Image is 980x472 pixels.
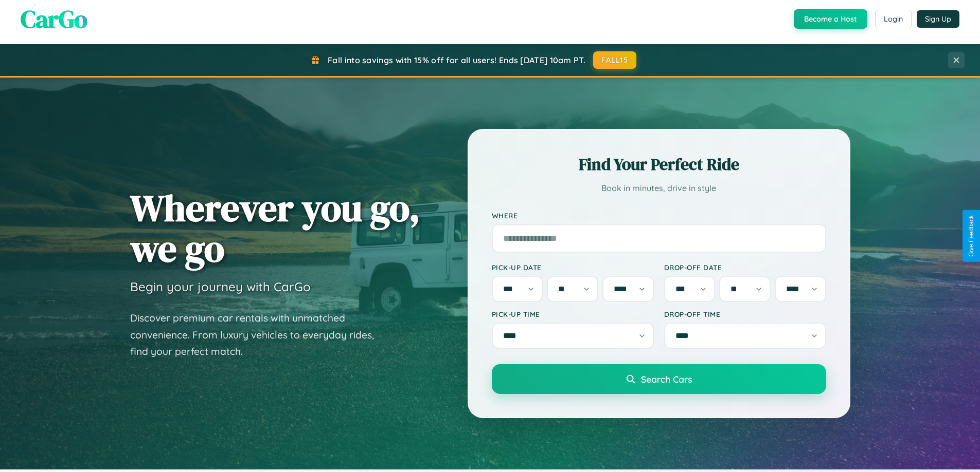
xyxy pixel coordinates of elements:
p: Book in minutes, drive in style [492,181,826,196]
label: Drop-off Date [664,263,826,272]
label: Where [492,211,826,220]
label: Drop-off Time [664,310,826,318]
h3: Begin your journey with CarGo [130,279,311,294]
button: Search Cars [492,364,826,394]
button: Login [875,10,912,28]
h1: Wherever you go, we go [130,187,420,269]
span: Fall into savings with 15% off for all users! Ends [DATE] 10am PT. [328,55,585,65]
label: Pick-up Time [492,310,654,318]
span: CarGo [21,2,87,36]
button: Sign Up [917,10,959,28]
label: Pick-up Date [492,263,654,272]
span: Search Cars [641,373,692,385]
h2: Find Your Perfect Ride [492,153,826,176]
button: FALL15 [593,51,636,69]
div: Give Feedback [968,215,975,257]
button: Become a Host [794,9,867,29]
p: Discover premium car rentals with unmatched convenience. From luxury vehicles to everyday rides, ... [130,310,387,360]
